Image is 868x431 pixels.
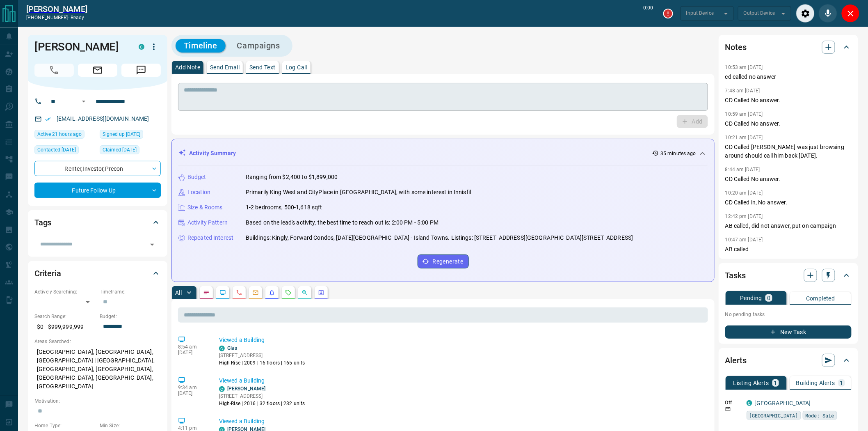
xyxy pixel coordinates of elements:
p: Motivation: [34,397,161,405]
button: Timeline [176,39,226,53]
h2: Alerts [725,354,747,367]
p: Areas Searched: [34,338,161,345]
p: Add Note [175,64,200,70]
svg: Listing Alerts [269,289,275,296]
p: 10:21 am [DATE] [725,135,763,140]
span: Mode: Sale [806,411,834,420]
div: Tags [34,213,161,232]
p: 10:53 am [DATE] [725,64,763,70]
p: 0 [767,295,770,301]
a: [EMAIL_ADDRESS][DOMAIN_NAME] [57,115,149,122]
div: Mute [819,4,837,23]
p: Building Alerts [796,380,835,386]
span: Email [78,64,117,77]
p: 1 [840,380,843,386]
h2: Criteria [34,267,61,280]
p: CD Called No answer. [725,96,852,105]
p: Off [725,399,742,406]
div: condos.ca [747,400,752,406]
div: Tue Aug 01 2023 [100,145,161,157]
p: 12:42 pm [DATE] [725,213,763,219]
a: [GEOGRAPHIC_DATA] [755,400,811,406]
p: Search Range: [34,313,96,320]
p: Send Email [210,64,240,70]
p: 8:54 am [178,344,207,350]
svg: Notes [203,289,210,296]
p: [GEOGRAPHIC_DATA], [GEOGRAPHIC_DATA], [GEOGRAPHIC_DATA] | [GEOGRAPHIC_DATA], [GEOGRAPHIC_DATA], [... [34,345,161,393]
a: [PERSON_NAME] [227,386,265,392]
p: Ranging from $2,400 to $1,899,000 [246,173,338,181]
span: Signed up [DATE] [103,130,140,138]
p: Viewed a Building [219,417,705,426]
div: Alerts [725,351,852,370]
p: Completed [806,296,835,301]
svg: Opportunities [302,289,308,296]
svg: Calls [236,289,242,296]
p: High-Rise | 2016 | 32 floors | 232 units [219,400,305,407]
div: condos.ca [139,44,144,50]
p: Viewed a Building [219,376,705,385]
p: Listing Alerts [733,380,769,386]
p: Send Text [249,64,276,70]
div: Future Follow Up [34,183,161,198]
p: CD Called [PERSON_NAME] was just browsing around should call him back [DATE]. [725,143,852,160]
p: 9:34 am [178,385,207,390]
p: AB called [725,245,852,254]
p: [DATE] [178,390,207,396]
p: CD Called No answer. [725,119,852,128]
p: Actively Searching: [34,288,96,296]
svg: Email [725,406,731,412]
p: CD Called in, No answer. [725,198,852,207]
p: Log Call [286,64,307,70]
p: CD Called No answer. [725,175,852,183]
span: Message [121,64,161,77]
p: 10:59 am [DATE] [725,111,763,117]
p: AB called, did not answer, put on campaign [725,222,852,230]
span: ready [71,15,85,21]
p: Budget: [100,313,161,320]
svg: Emails [252,289,259,296]
span: Contacted [DATE] [37,146,76,154]
div: Renter , Investor , Precon [34,161,161,176]
p: 10:20 am [DATE] [725,190,763,196]
p: 35 minutes ago [660,150,696,157]
p: All [175,290,182,296]
svg: Agent Actions [318,289,324,296]
a: [PERSON_NAME] [26,4,87,14]
p: 1-2 bedrooms, 500-1,618 sqft [246,203,322,212]
p: 8:44 am [DATE] [725,167,760,172]
div: Criteria [34,264,161,283]
p: Activity Summary [189,149,236,158]
div: Tasks [725,266,852,285]
p: Primarily King West and CityPlace in [GEOGRAPHIC_DATA], with some interest in Innisfil [246,188,471,197]
span: Claimed [DATE] [103,146,137,154]
button: Open [146,239,158,250]
p: Repeated Interest [187,234,233,242]
p: Activity Pattern [187,218,228,227]
p: Home Type: [34,422,96,429]
p: Min Size: [100,422,161,429]
p: Buildings: Kingly, Forward Condos, [DATE][GEOGRAPHIC_DATA] - Island Towns. Listings: [STREET_ADDR... [246,234,633,242]
p: Budget [187,173,206,181]
h2: Tasks [725,269,746,282]
p: Location [187,188,210,197]
a: Glas [227,345,237,351]
p: [PHONE_NUMBER] - [26,14,87,21]
svg: Requests [285,289,292,296]
p: Timeframe: [100,288,161,296]
div: Thu Aug 14 2025 [34,130,96,141]
div: condos.ca [219,386,225,392]
p: Viewed a Building [219,336,705,344]
p: $0 - $999,999,999 [34,320,96,334]
svg: Lead Browsing Activity [219,289,226,296]
div: Thu Jul 03 2025 [34,145,96,157]
p: 10:47 am [DATE] [725,237,763,243]
div: Close [841,4,860,23]
div: Activity Summary35 minutes ago [178,146,708,161]
span: [GEOGRAPHIC_DATA] [749,411,798,420]
p: 4:11 pm [178,425,207,431]
button: Open [79,96,89,106]
p: [DATE] [178,350,207,355]
div: condos.ca [219,346,225,351]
